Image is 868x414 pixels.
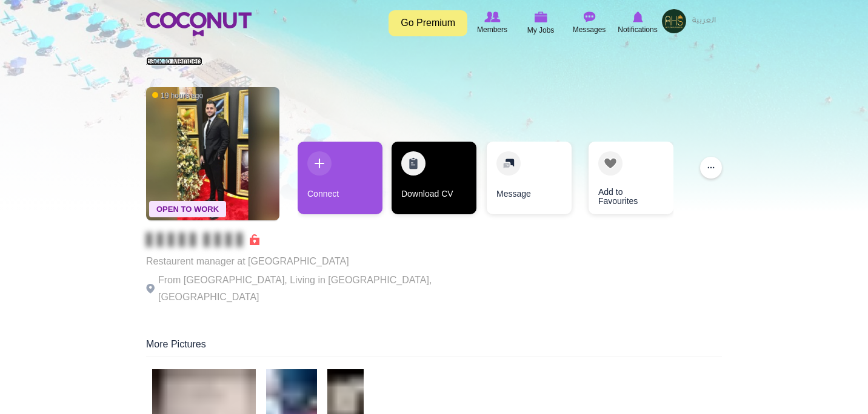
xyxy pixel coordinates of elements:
div: 3 / 4 [486,142,570,220]
img: My Jobs [534,11,547,22]
button: ... [700,157,722,179]
span: My Jobs [527,24,555,36]
a: Download CV [392,142,476,214]
div: 4 / 4 [579,142,664,220]
span: 19 hours ago [152,91,203,101]
a: العربية [686,9,722,33]
a: My Jobs My Jobs [516,9,565,38]
a: Add to Favourites [589,142,673,214]
span: Open To Work [149,201,226,217]
p: From [GEOGRAPHIC_DATA], Living in [GEOGRAPHIC_DATA], [GEOGRAPHIC_DATA] [146,272,479,306]
a: Back to Members [146,57,202,65]
a: Messages Messages [565,9,613,37]
img: Notifications [633,11,643,22]
a: Go Premium [389,10,467,36]
a: Connect [298,142,382,214]
a: Notifications Notifications [613,9,662,37]
span: Notifications [618,24,657,36]
div: 1 / 4 [298,142,382,220]
span: Members [477,24,507,36]
div: 2 / 4 [392,142,476,220]
a: Browse Members Members [468,9,516,37]
span: Messages [573,24,606,36]
p: Restaurent manager at [GEOGRAPHIC_DATA] [146,253,479,270]
div: More Pictures [146,338,722,357]
img: Messages [583,11,595,22]
img: Browse Members [484,11,500,22]
span: Connect to Unlock the Profile [146,234,259,246]
img: Home [146,12,252,36]
a: Message [487,142,572,214]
